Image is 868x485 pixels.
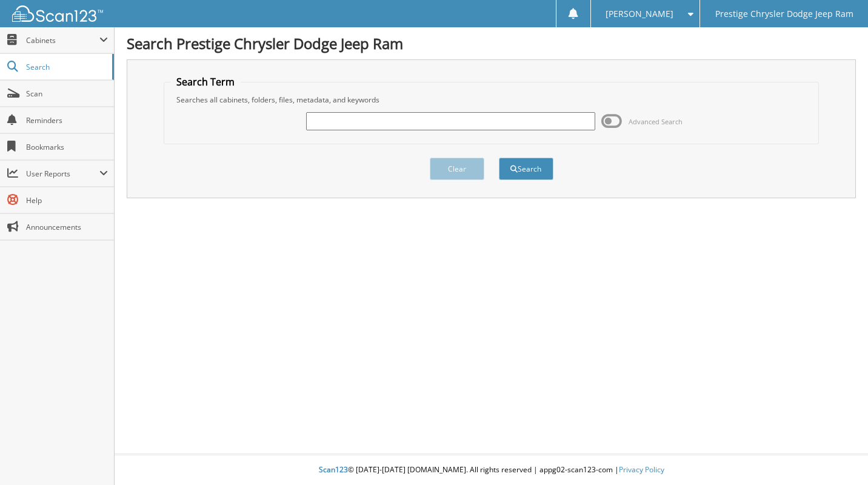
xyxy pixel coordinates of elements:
[629,117,683,126] span: Advanced Search
[26,62,106,72] span: Search
[170,75,241,89] legend: Search Term
[26,195,108,206] span: Help
[170,95,812,105] div: Searches all cabinets, folders, files, metadata, and keywords
[115,455,868,485] div: © [DATE]-[DATE] [DOMAIN_NAME]. All rights reserved | appg02-scan123-com |
[26,169,99,179] span: User Reports
[715,10,853,18] span: Prestige Chrysler Dodge Jeep Ram
[619,464,664,475] a: Privacy Policy
[26,89,108,99] span: Scan
[606,10,673,18] span: [PERSON_NAME]
[26,35,99,45] span: Cabinets
[319,464,348,475] span: Scan123
[127,33,856,53] h1: Search Prestige Chrysler Dodge Jeep Ram
[499,158,553,180] button: Search
[807,427,868,485] iframe: Chat Widget
[26,142,108,152] span: Bookmarks
[430,158,484,180] button: Clear
[26,222,108,232] span: Announcements
[12,5,103,22] img: scan123-logo-white.svg
[26,115,108,125] span: Reminders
